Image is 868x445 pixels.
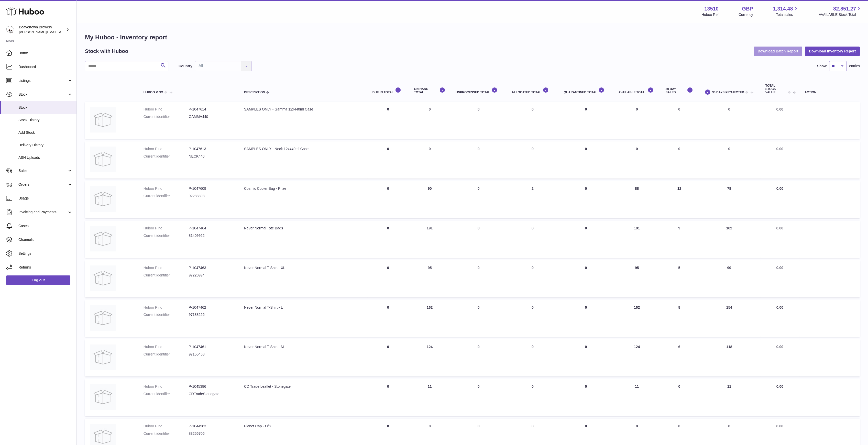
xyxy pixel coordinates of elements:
[18,105,73,110] span: Stock
[776,424,783,428] span: 0.00
[564,87,608,94] div: QUARANTINED Total
[367,260,409,297] td: 0
[189,154,234,159] dd: NECK440
[18,265,73,270] span: Returns
[451,102,507,139] td: 0
[189,352,234,357] dd: 97155458
[585,345,587,349] span: 0
[451,221,507,258] td: 0
[585,186,587,191] span: 0
[144,186,189,191] dt: Huboo P no
[189,392,234,396] dd: CDTradeStonegate
[409,379,451,416] td: 11
[189,107,234,112] dd: P-1047614
[507,300,558,337] td: 0
[144,114,189,119] dt: Current identifier
[189,265,234,270] dd: P-1047463
[244,265,362,270] div: Never Normal T-Shirt - XL
[585,384,587,388] span: 0
[367,141,409,179] td: 0
[456,87,501,94] div: UNPROCESSED Total
[776,186,783,191] span: 0.00
[144,233,189,238] dt: Current identifier
[144,305,189,310] dt: Huboo P no
[507,141,558,179] td: 0
[712,91,744,94] span: 30 DAYS PROJECTED
[18,130,73,135] span: Add Stock
[189,431,234,436] dd: 83256706
[144,154,189,159] dt: Current identifier
[189,424,234,429] dd: P-1044583
[409,141,451,179] td: 0
[189,194,234,198] dd: 92288898
[585,107,587,111] span: 0
[661,141,698,179] td: 0
[698,141,760,179] td: 0
[18,237,73,242] span: Channels
[90,186,116,212] img: product image
[244,305,362,310] div: Never Normal T-Shirt - L
[144,265,189,270] dt: Huboo P no
[144,147,189,151] dt: Huboo P no
[805,91,855,94] div: Action
[244,424,362,429] div: Planet Cap - O/S
[144,352,189,357] dt: Current identifier
[367,339,409,376] td: 0
[244,384,362,389] div: CD Trade Leaflet - Stonegate
[585,266,587,270] span: 0
[18,210,67,215] span: Invoicing and Payments
[18,143,73,148] span: Delivery History
[90,226,116,251] img: product image
[144,312,189,317] dt: Current identifier
[613,379,660,416] td: 11
[244,344,362,349] div: Never Normal T-Shirt - M
[585,147,587,151] span: 0
[773,5,799,17] a: 1,314.48 Total sales
[6,275,70,285] a: Log out
[742,5,753,12] strong: GBP
[6,26,14,34] img: Matthew.McCormack@beavertownbrewery.co.uk
[776,266,783,270] span: 0.00
[661,300,698,337] td: 8
[144,226,189,231] dt: Huboo P no
[189,114,234,119] dd: GAMMA440
[18,64,73,69] span: Dashboard
[754,47,803,56] button: Download Batch Report
[701,12,719,17] div: Huboo Ref
[776,305,783,309] span: 0.00
[819,12,862,17] span: AVAILABLE Stock Total
[367,102,409,139] td: 0
[18,251,73,256] span: Settings
[849,64,860,69] span: entries
[367,379,409,416] td: 0
[739,12,753,17] div: Currency
[507,102,558,139] td: 0
[507,260,558,297] td: 0
[189,312,234,317] dd: 97188226
[451,141,507,179] td: 0
[585,305,587,309] span: 0
[507,181,558,218] td: 2
[18,92,67,97] span: Stock
[244,147,362,151] div: SAMPLES ONLY - Neck 12x440ml Case
[18,182,67,187] span: Orders
[18,168,67,173] span: Sales
[776,226,783,230] span: 0.00
[189,186,234,191] dd: P-1047609
[189,147,234,151] dd: P-1047613
[179,64,192,69] label: Country
[414,87,445,94] div: ON HAND Total
[618,87,655,94] div: AVAILABLE Total
[18,51,73,55] span: Home
[189,226,234,231] dd: P-1047464
[776,345,783,349] span: 0.00
[613,221,660,258] td: 191
[773,5,793,12] span: 1,314.48
[189,384,234,389] dd: P-1045386
[189,305,234,310] dd: P-1047462
[776,107,783,111] span: 0.00
[144,424,189,429] dt: Huboo P no
[409,339,451,376] td: 124
[144,384,189,389] dt: Huboo P no
[18,196,73,201] span: Usage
